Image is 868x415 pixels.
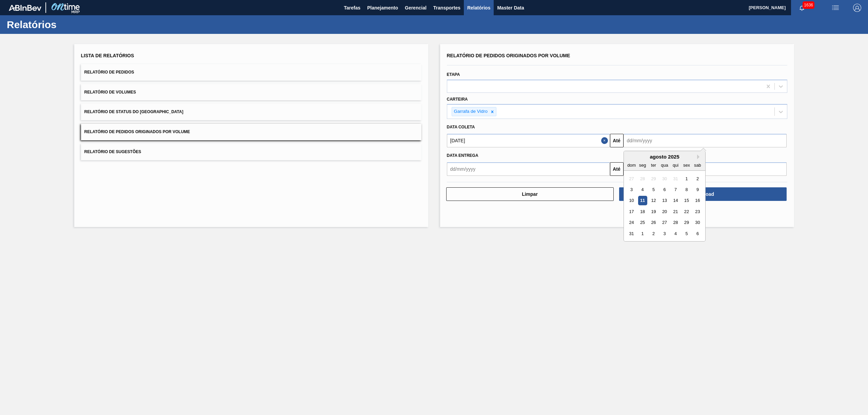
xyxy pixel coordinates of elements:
div: Choose terça-feira, 5 de agosto de 2025 [649,185,658,194]
div: Choose sexta-feira, 22 de agosto de 2025 [682,207,691,216]
div: Choose quinta-feira, 14 de agosto de 2025 [671,196,680,205]
div: qua [660,161,669,170]
div: seg [638,161,647,170]
img: Logout [853,4,861,12]
div: Not available domingo, 27 de julho de 2025 [627,174,636,183]
input: dd/mm/yyyy [624,134,787,147]
div: Choose domingo, 10 de agosto de 2025 [627,196,636,205]
div: sab [693,161,702,170]
div: sex [682,161,691,170]
div: Choose segunda-feira, 18 de agosto de 2025 [638,207,647,216]
div: Choose sábado, 6 de setembro de 2025 [693,229,702,238]
span: Tarefas [344,4,360,12]
div: Choose quarta-feira, 13 de agosto de 2025 [660,196,669,205]
span: Master Data [497,4,524,12]
div: Choose sábado, 30 de agosto de 2025 [693,218,702,227]
span: Planejamento [367,4,398,12]
div: Choose quinta-feira, 28 de agosto de 2025 [671,218,680,227]
div: Choose sábado, 16 de agosto de 2025 [693,196,702,205]
label: Etapa [447,72,460,77]
div: Choose terça-feira, 12 de agosto de 2025 [649,196,658,205]
input: dd/mm/yyyy [447,162,610,176]
div: Choose sexta-feira, 29 de agosto de 2025 [682,218,691,227]
div: Choose domingo, 3 de agosto de 2025 [627,185,636,194]
div: Choose segunda-feira, 4 de agosto de 2025 [638,185,647,194]
div: Choose sábado, 9 de agosto de 2025 [693,185,702,194]
label: Carteira [447,97,468,102]
div: Not available terça-feira, 29 de julho de 2025 [649,174,658,183]
button: Até [610,162,624,176]
div: Choose sábado, 23 de agosto de 2025 [693,207,702,216]
div: Choose sexta-feira, 1 de agosto de 2025 [682,174,691,183]
div: Choose quinta-feira, 4 de setembro de 2025 [671,229,680,238]
div: Garrafa de Vidro [452,107,489,116]
div: Choose domingo, 17 de agosto de 2025 [627,207,636,216]
img: TNhmsLtSVTkK8tSr43FrP2fwEKptu5GPRR3wAAAABJRU5ErkJggg== [9,5,41,11]
div: Choose sexta-feira, 15 de agosto de 2025 [682,196,691,205]
button: Relatório de Pedidos Originados por Volume [81,124,421,140]
div: Choose segunda-feira, 1 de setembro de 2025 [638,229,647,238]
div: Not available segunda-feira, 28 de julho de 2025 [638,174,647,183]
button: Next Month [697,154,702,159]
span: 1636 [803,1,814,9]
div: Choose sexta-feira, 8 de agosto de 2025 [682,185,691,194]
button: Limpar [446,187,614,201]
div: Choose quinta-feira, 7 de agosto de 2025 [671,185,680,194]
div: Not available quarta-feira, 30 de julho de 2025 [660,174,669,183]
span: Relatório de Pedidos [84,70,134,75]
button: Relatório de Pedidos [81,64,421,81]
div: Choose domingo, 24 de agosto de 2025 [627,218,636,227]
div: Choose sexta-feira, 5 de setembro de 2025 [682,229,691,238]
button: Até [610,134,624,147]
button: Relatório de Status do [GEOGRAPHIC_DATA] [81,104,421,120]
img: userActions [831,4,840,12]
span: Lista de Relatórios [81,53,134,58]
div: Choose segunda-feira, 11 de agosto de 2025 [638,196,647,205]
input: dd/mm/yyyy [447,134,610,147]
div: Choose quinta-feira, 21 de agosto de 2025 [671,207,680,216]
span: Data entrega [447,153,478,158]
div: Choose quarta-feira, 6 de agosto de 2025 [660,185,669,194]
span: Relatório de Volumes [84,90,136,95]
div: Choose terça-feira, 19 de agosto de 2025 [649,207,658,216]
div: Choose domingo, 31 de agosto de 2025 [627,229,636,238]
div: qui [671,161,680,170]
div: agosto 2025 [624,154,705,160]
div: Not available quinta-feira, 31 de julho de 2025 [671,174,680,183]
button: Relatório de Volumes [81,84,421,101]
div: Choose quarta-feira, 20 de agosto de 2025 [660,207,669,216]
span: Relatório de Status do [GEOGRAPHIC_DATA] [84,109,183,114]
span: Transportes [433,4,460,12]
span: Relatórios [467,4,490,12]
span: Relatório de Pedidos Originados por Volume [84,129,190,134]
div: Choose terça-feira, 2 de setembro de 2025 [649,229,658,238]
div: month 2025-08 [626,173,703,239]
div: Choose segunda-feira, 25 de agosto de 2025 [638,218,647,227]
span: Data coleta [447,125,475,129]
button: Download [619,187,787,201]
button: Notificações [791,3,813,13]
div: Choose quarta-feira, 3 de setembro de 2025 [660,229,669,238]
div: Choose sábado, 2 de agosto de 2025 [693,174,702,183]
div: dom [627,161,636,170]
div: Choose quarta-feira, 27 de agosto de 2025 [660,218,669,227]
div: Choose terça-feira, 26 de agosto de 2025 [649,218,658,227]
h1: Relatórios [7,21,127,28]
button: Close [601,134,610,147]
div: ter [649,161,658,170]
span: Relatório de Sugestões [84,149,141,154]
button: Relatório de Sugestões [81,144,421,160]
span: Relatório de Pedidos Originados por Volume [447,53,570,58]
span: Gerencial [405,4,427,12]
